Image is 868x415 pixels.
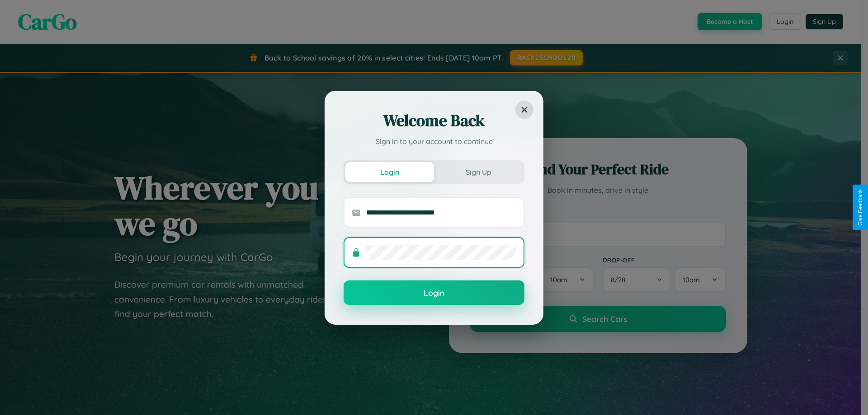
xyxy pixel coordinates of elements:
[345,162,434,182] button: Login
[344,280,524,305] button: Login
[344,136,524,147] p: Sign in to your account to continue
[344,110,524,131] h2: Welcome Back
[857,189,863,226] div: Give Feedback
[434,162,523,182] button: Sign Up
